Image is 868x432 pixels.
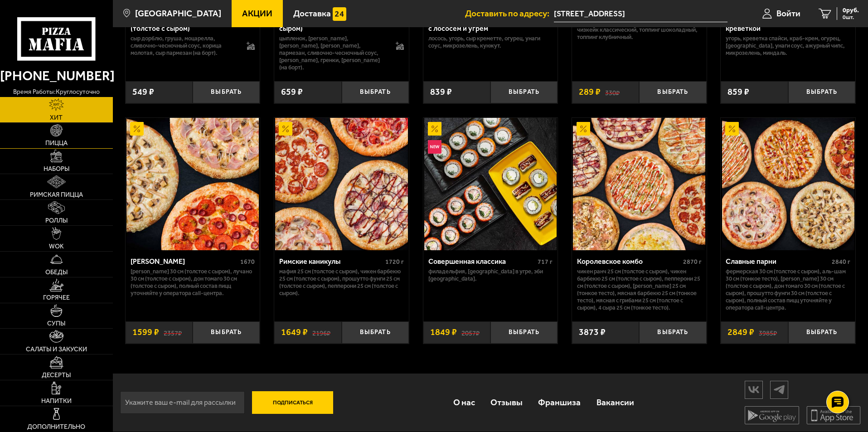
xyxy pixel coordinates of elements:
[47,320,65,327] span: Супы
[132,87,154,97] span: 549 ₽
[428,257,536,266] div: Совершенная классика
[683,258,702,266] span: 2870 г
[530,388,588,417] a: Франшиза
[430,328,457,337] span: 1849 ₽
[275,118,407,250] img: Римские каникулы
[130,122,144,136] img: Акционный
[26,346,87,353] span: Салаты и закуски
[41,398,72,404] span: Напитки
[312,328,330,337] s: 2196 ₽
[573,118,705,250] img: Королевское комбо
[45,140,68,146] span: Пицца
[131,268,255,297] p: [PERSON_NAME] 30 см (толстое с сыром), Лучано 30 см (толстое с сыром), Дон Томаго 30 см (толстое ...
[342,321,409,344] button: Выбрать
[242,9,272,18] span: Акции
[342,81,409,103] button: Выбрать
[832,258,850,266] span: 2840 г
[577,122,590,136] img: Акционный
[42,372,71,379] span: Десерты
[727,328,754,337] span: 2849 ₽
[193,81,260,103] button: Выбрать
[45,218,68,224] span: Роллы
[759,328,777,337] s: 3985 ₽
[589,388,642,417] a: Вакансии
[279,35,387,71] p: цыпленок, [PERSON_NAME], [PERSON_NAME], [PERSON_NAME], пармезан, сливочно-чесночный соус, [PERSON...
[428,35,553,49] p: лосось, угорь, Сыр креметте, огурец, унаги соус, микрозелень, кунжут.
[465,9,554,18] span: Доставить по адресу:
[281,328,308,337] span: 1649 ₽
[45,269,68,276] span: Обеды
[726,268,850,311] p: Фермерская 30 см (толстое с сыром), Аль-Шам 30 см (тонкое тесто), [PERSON_NAME] 30 см (толстое с ...
[788,321,855,344] button: Выбрать
[722,118,854,250] img: Славные парни
[279,268,404,297] p: Мафия 25 см (толстое с сыром), Чикен Барбекю 25 см (толстое с сыром), Прошутто Фунги 25 см (толст...
[49,243,64,250] span: WOK
[274,118,409,250] a: АкционныйРимские каникулы
[577,257,681,266] div: Королевское комбо
[293,9,331,18] span: Доставка
[639,81,706,103] button: Выбрать
[445,388,482,417] a: О нас
[726,257,829,266] div: Славные парни
[44,166,69,172] span: Наборы
[490,321,558,344] button: Выбрать
[745,382,762,398] img: vk
[428,122,441,136] img: Акционный
[554,5,727,22] input: Ваш адрес доставки
[577,268,702,311] p: Чикен Ранч 25 см (толстое с сыром), Чикен Барбекю 25 см (толстое с сыром), Пепперони 25 см (толст...
[771,382,788,398] img: tg
[423,118,558,250] a: АкционныйНовинкаСовершенная классика
[776,9,800,18] span: Войти
[428,140,441,154] img: Новинка
[639,321,706,344] button: Выбрать
[428,268,553,282] p: Филадельфия, [GEOGRAPHIC_DATA] в угре, Эби [GEOGRAPHIC_DATA].
[193,321,260,344] button: Выбрать
[27,424,85,430] span: Дополнительно
[843,7,859,14] span: 0 руб.
[430,87,452,97] span: 839 ₽
[577,26,702,41] p: Чизкейк классический, топпинг шоколадный, топпинг клубничный.
[843,15,859,20] span: 0 шт.
[126,118,259,250] img: Хет Трик
[132,328,159,337] span: 1599 ₽
[252,391,334,414] button: Подписаться
[461,328,480,337] s: 2057 ₽
[279,122,292,136] img: Акционный
[424,118,557,250] img: Совершенная классика
[120,391,245,414] input: Укажите ваш e-mail для рассылки
[240,258,255,266] span: 1670
[721,118,855,250] a: АкционныйСлавные парни
[43,295,70,301] span: Горячее
[135,9,221,18] span: [GEOGRAPHIC_DATA]
[579,87,601,97] span: 289 ₽
[725,122,739,136] img: Акционный
[50,115,63,121] span: Хит
[30,192,83,198] span: Римская пицца
[333,7,346,21] img: 15daf4d41897b9f0e9f617042186c801.svg
[279,257,383,266] div: Римские каникулы
[726,35,850,57] p: угорь, креветка спайси, краб-крем, огурец, [GEOGRAPHIC_DATA], унаги соус, ажурный чипс, микрозеле...
[385,258,404,266] span: 1720 г
[164,328,182,337] s: 2357 ₽
[572,118,707,250] a: АкционныйКоролевское комбо
[538,258,553,266] span: 717 г
[126,118,260,250] a: АкционныйХет Трик
[490,81,558,103] button: Выбрать
[483,388,530,417] a: Отзывы
[579,328,606,337] span: 3873 ₽
[281,87,303,97] span: 659 ₽
[131,35,238,57] p: сыр дорблю, груша, моцарелла, сливочно-чесночный соус, корица молотая, сыр пармезан (на борт).
[131,257,238,266] div: [PERSON_NAME]
[605,87,620,97] s: 330 ₽
[727,87,749,97] span: 859 ₽
[788,81,855,103] button: Выбрать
